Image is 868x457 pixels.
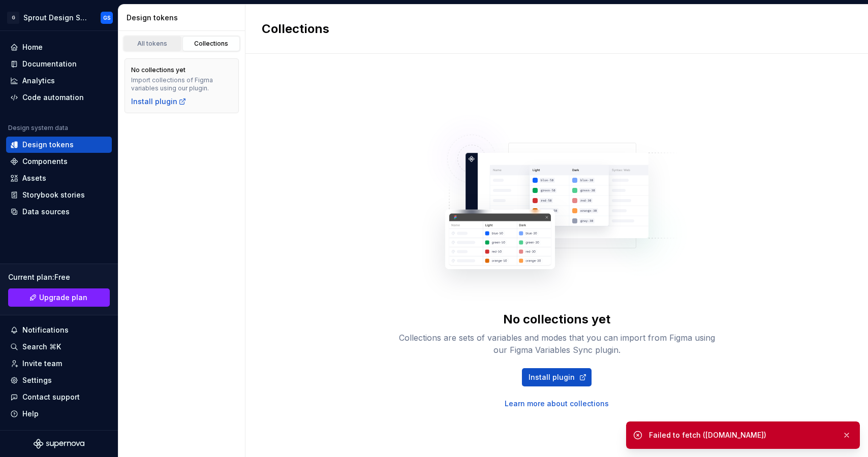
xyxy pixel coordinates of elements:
[131,66,185,74] div: No collections yet
[6,39,112,55] a: Home
[6,355,112,372] a: Invite team
[6,56,112,72] a: Documentation
[394,332,720,356] div: Collections are sets of variables and modes that you can import from Figma using our Figma Variab...
[8,288,110,307] a: Upgrade plan
[262,21,329,37] h2: Collections
[127,40,178,48] div: All tokens
[7,12,19,24] div: G
[22,207,70,217] div: Data sources
[22,92,84,103] div: Code automation
[22,59,77,69] div: Documentation
[22,190,85,200] div: Storybook stories
[39,292,87,303] span: Upgrade plan
[22,392,80,402] div: Contact support
[6,372,112,388] a: Settings
[6,73,112,89] a: Analytics
[6,389,112,405] button: Contact support
[22,173,46,183] div: Assets
[649,430,834,440] div: Failed to fetch ([DOMAIN_NAME])
[22,342,61,352] div: Search ⌘K
[34,439,84,449] svg: Supernova Logo
[2,7,116,28] button: GSprout Design System 2025GS
[22,140,74,150] div: Design tokens
[186,40,237,48] div: Collections
[131,76,232,92] div: Import collections of Figma variables using our plugin.
[529,372,575,382] span: Install plugin
[6,153,112,170] a: Components
[6,170,112,186] a: Assets
[6,339,112,355] button: Search ⌘K
[22,358,62,369] div: Invite team
[505,399,609,409] a: Learn more about collections
[6,322,112,338] button: Notifications
[22,76,55,86] div: Analytics
[22,156,68,167] div: Components
[22,42,43,52] div: Home
[8,124,68,132] div: Design system data
[6,406,112,422] button: Help
[522,368,592,386] a: Install plugin
[103,14,111,22] div: GS
[22,409,39,419] div: Help
[22,325,69,335] div: Notifications
[6,137,112,153] a: Design tokens
[6,89,112,106] a: Code automation
[131,96,187,107] a: Install plugin
[22,375,52,385] div: Settings
[23,13,88,23] div: Sprout Design System 2025
[503,311,610,328] div: No collections yet
[8,272,110,282] div: Current plan : Free
[127,13,241,23] div: Design tokens
[6,187,112,203] a: Storybook stories
[6,204,112,220] a: Data sources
